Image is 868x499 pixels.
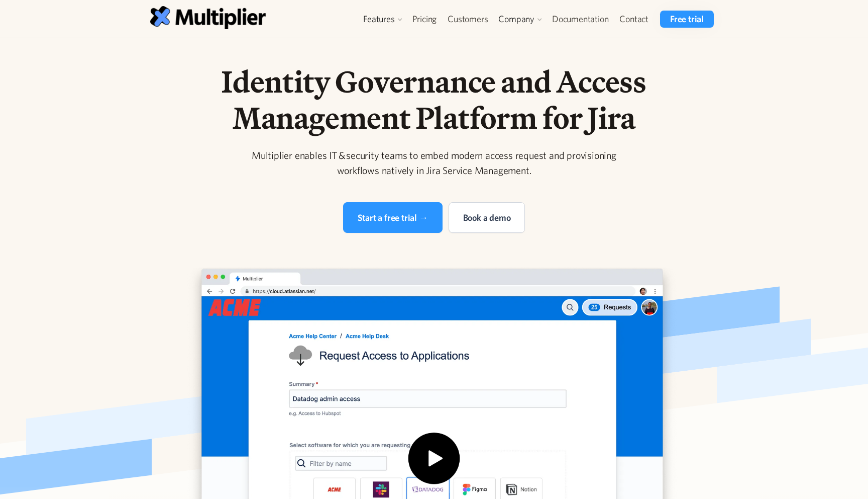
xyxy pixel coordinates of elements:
[407,11,443,28] a: Pricing
[547,11,614,28] a: Documentation
[241,148,627,178] div: Multiplier enables IT & security teams to embed modern access request and provisioning workflows ...
[449,202,525,233] a: Book a demo
[498,13,534,25] div: Company
[402,433,466,497] img: Play icon
[660,11,714,28] a: Free trial
[363,13,394,25] div: Features
[614,11,654,28] a: Contact
[463,211,511,224] div: Book a demo
[177,63,691,136] h1: Identity Governance and Access Management Platform for Jira
[493,11,547,28] div: Company
[358,11,406,28] div: Features
[358,211,428,224] div: Start a free trial →
[343,202,443,233] a: Start a free trial →
[442,11,493,28] a: Customers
